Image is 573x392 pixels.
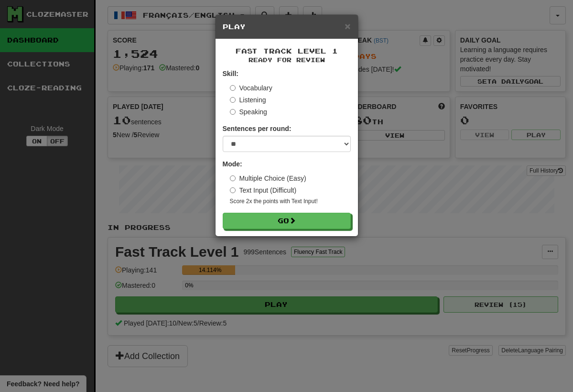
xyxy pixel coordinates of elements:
[230,85,236,91] input: Vocabulary
[230,97,236,103] input: Listening
[230,83,272,93] label: Vocabulary
[223,70,238,77] strong: Skill:
[230,174,306,183] label: Multiple Choice (Easy)
[230,107,267,117] label: Speaking
[230,185,297,195] label: Text Input (Difficult)
[230,109,236,115] input: Speaking
[223,160,242,168] strong: Mode:
[345,21,350,31] button: Close
[223,56,351,64] small: Ready for Review
[230,187,236,193] input: Text Input (Difficult)
[230,197,351,206] small: Score 2x the points with Text Input !
[345,21,350,32] span: ×
[230,95,266,105] label: Listening
[236,47,338,55] span: Fast Track Level 1
[223,213,351,229] button: Go
[223,124,292,133] label: Sentences per round:
[230,175,236,181] input: Multiple Choice (Easy)
[223,22,351,32] h5: Play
